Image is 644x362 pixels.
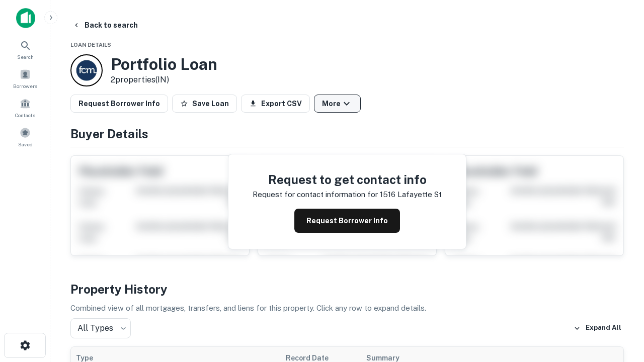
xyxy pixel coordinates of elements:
span: Search [17,53,34,61]
a: Search [3,36,47,63]
iframe: Chat Widget [594,282,644,330]
h4: Buyer Details [70,125,624,143]
h3: Portfolio Loan [111,55,217,74]
button: More [314,95,361,113]
a: Borrowers [3,65,47,92]
div: All Types [70,318,131,338]
p: 2 properties (IN) [111,74,217,86]
span: Contacts [15,111,35,119]
h4: Property History [70,280,624,298]
button: Export CSV [241,95,310,113]
a: Contacts [3,94,47,121]
button: Request Borrower Info [70,95,168,113]
a: Saved [3,123,47,150]
button: Save Loan [172,95,237,113]
button: Expand All [571,321,624,336]
button: Request Borrower Info [294,209,400,233]
p: Combined view of all mortgages, transfers, and liens for this property. Click any row to expand d... [70,302,624,314]
p: Request for contact information for [253,189,378,201]
span: Borrowers [13,82,37,90]
p: 1516 lafayette st [380,189,442,201]
span: Loan Details [70,42,111,48]
span: Saved [18,140,33,148]
h4: Request to get contact info [253,170,442,189]
button: Back to search [68,16,142,34]
img: capitalize-icon.png [16,8,35,28]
